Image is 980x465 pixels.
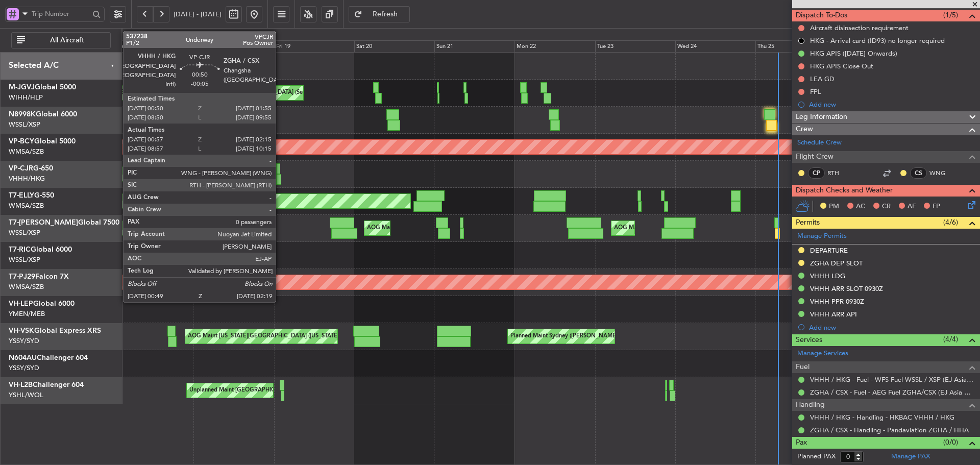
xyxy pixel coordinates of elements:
[193,40,274,53] div: Thu 18
[188,329,362,344] div: AOG Maint [US_STATE][GEOGRAPHIC_DATA] ([US_STATE] City Intl)
[9,327,34,334] span: VH-VSK
[810,246,848,255] div: DEPARTURE
[9,192,54,199] a: T7-ELLYG-550
[856,202,865,212] span: AC
[929,168,952,178] a: WNG
[9,120,40,129] a: WSSL/XSP
[810,49,897,58] div: HKG APIS ([DATE] Onwards)
[943,437,958,448] span: (0/0)
[9,282,44,291] a: WMSA/SZB
[9,147,44,156] a: WMSA/SZB
[796,399,825,411] span: Handling
[827,168,850,178] a: RTH
[810,62,873,70] div: HKG APIS Close Out
[810,413,954,422] a: VHHH / HKG - Handling - HKBAC VHHH / HKG
[810,23,909,32] div: Aircraft disinsection requirement
[9,300,33,307] span: VH-LEP
[810,388,975,397] a: ZGHA / CSX - Fuel - AEG Fuel ZGHA/CSX (EJ Asia Only)
[809,323,975,332] div: Add new
[124,30,141,39] div: [DATE]
[908,202,916,212] span: AF
[810,272,845,280] div: VHHH LDG
[354,40,434,53] div: Sat 20
[796,361,810,373] span: Fuel
[9,219,119,226] a: T7-[PERSON_NAME]Global 7500
[9,246,31,253] span: T7-RIC
[367,221,479,236] div: AOG Maint [GEOGRAPHIC_DATA] (Seletar)
[27,37,107,44] span: All Aircraft
[434,40,514,53] div: Sun 21
[9,138,76,145] a: VP-BCYGlobal 5000
[11,32,111,48] button: All Aircraft
[943,334,958,345] span: (4/4)
[9,219,78,226] span: T7-[PERSON_NAME]
[514,40,595,53] div: Mon 22
[9,93,43,102] a: WIHH/HLP
[9,84,76,91] a: M-JGVJGlobal 5000
[943,217,958,228] span: (4/6)
[797,349,848,359] a: Manage Services
[9,327,101,334] a: VH-VSKGlobal Express XRS
[189,383,357,398] div: Unplanned Maint [GEOGRAPHIC_DATA] ([GEOGRAPHIC_DATA])
[796,124,813,135] span: Crew
[809,100,975,109] div: Add new
[9,300,75,307] a: VH-LEPGlobal 6000
[810,36,945,45] div: HKG - Arrival card (ID93) no longer required
[614,221,728,236] div: AOG Maint London ([GEOGRAPHIC_DATA])
[9,363,39,373] a: YSSY/SYD
[9,201,44,210] a: WMSA/SZB
[829,202,839,212] span: PM
[9,381,84,388] a: VH-L2BChallenger 604
[9,354,88,361] a: N604AUChallenger 604
[810,297,864,306] div: VHHH PPR 0930Z
[364,11,406,18] span: Refresh
[9,336,39,346] a: YSSY/SYD
[891,452,930,462] a: Manage PAX
[349,6,410,22] button: Refresh
[810,75,835,83] div: LEA GD
[810,259,863,267] div: ZGHA DEP SLOT
[9,273,35,280] span: T7-PJ29
[810,375,975,384] a: VHHH / HKG - Fuel - WFS Fuel WSSL / XSP (EJ Asia Only)
[9,84,35,91] span: M-JGVJ
[808,167,825,179] div: CP
[9,111,36,118] span: N8998K
[229,166,400,182] div: Planned Maint [GEOGRAPHIC_DATA] ([GEOGRAPHIC_DATA] Intl)
[675,40,755,53] div: Wed 24
[595,40,675,53] div: Tue 23
[910,167,927,179] div: CS
[9,174,45,183] a: VHHH/HKG
[9,273,69,280] a: T7-PJ29Falcon 7X
[810,284,883,293] div: VHHH ARR SLOT 0930Z
[9,228,40,237] a: WSSL/XSP
[796,151,834,163] span: Flight Crew
[9,309,45,319] a: YMEN/MEB
[9,381,33,388] span: VH-L2B
[796,437,807,449] span: Pax
[797,231,847,241] a: Manage Permits
[9,390,43,400] a: YSHL/WOL
[810,87,821,96] div: FPL
[755,40,836,53] div: Thu 25
[9,192,34,199] span: T7-ELLY
[274,40,354,53] div: Fri 19
[9,255,40,264] a: WSSL/XSP
[796,185,893,197] span: Dispatch Checks and Weather
[9,165,53,172] a: VP-CJRG-650
[32,6,89,21] input: Trip Number
[796,334,822,346] span: Services
[9,246,72,253] a: T7-RICGlobal 6000
[810,426,969,434] a: ZGHA / CSX - Handling - Pandaviation ZGHA / HHA
[933,202,940,212] span: FP
[9,354,37,361] span: N604AU
[9,165,33,172] span: VP-CJR
[796,10,847,21] span: Dispatch To-Dos
[810,310,857,319] div: VHHH ARR API
[9,138,34,145] span: VP-BCY
[796,217,820,229] span: Permits
[196,85,316,101] div: Planned Maint [GEOGRAPHIC_DATA] (Seletar)
[796,111,847,123] span: Leg Information
[510,329,629,344] div: Planned Maint Sydney ([PERSON_NAME] Intl)
[882,202,891,212] span: CR
[797,452,836,462] label: Planned PAX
